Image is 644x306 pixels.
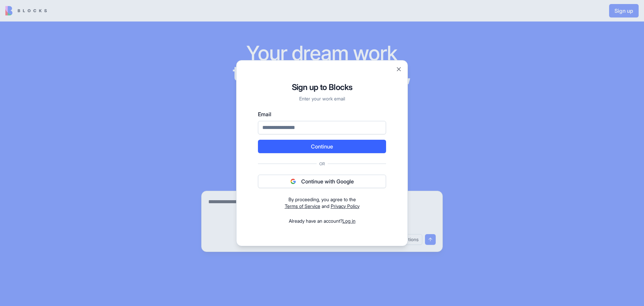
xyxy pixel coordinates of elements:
h1: Sign up to Blocks [258,82,386,93]
button: Continue with Google [258,175,386,188]
span: Or [317,161,328,167]
p: Enter your work email [258,95,386,102]
div: By proceeding, you agree to the [258,196,386,203]
div: and [258,196,386,210]
button: Continue [258,140,386,153]
div: Already have an account? [258,218,386,224]
a: Privacy Policy [331,203,360,209]
button: Close [395,66,402,73]
img: google logo [290,179,296,184]
label: Email [258,110,386,118]
a: Log in [342,218,356,224]
a: Terms of Service [285,203,320,209]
